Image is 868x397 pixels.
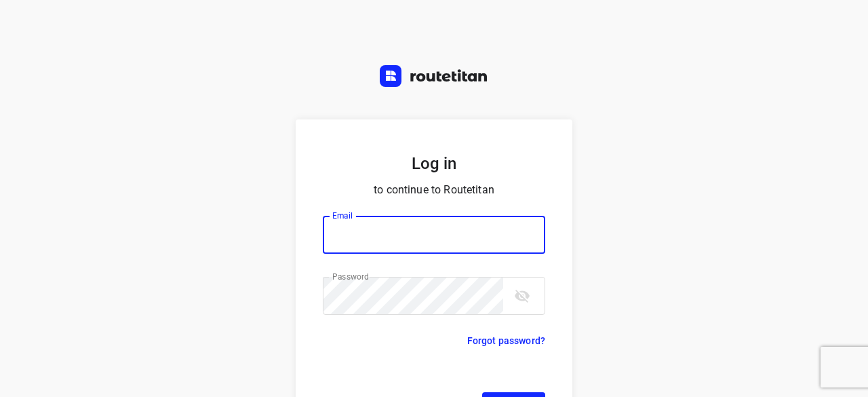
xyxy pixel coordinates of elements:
[323,152,545,175] h5: Log in
[509,282,536,309] button: toggle password visibility
[380,65,488,90] a: Routetitan
[467,333,545,349] a: Forgot password?
[323,181,545,200] p: to continue to Routetitan
[380,65,488,87] img: Routetitan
